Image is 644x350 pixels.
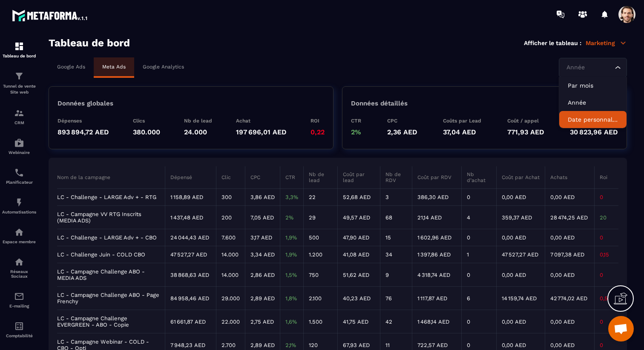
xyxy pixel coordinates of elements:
td: 1,8% [280,287,304,310]
img: social-network [14,257,24,267]
td: 61 661,87 AED [165,310,216,333]
p: Coûts par Lead [443,118,481,124]
p: CPC [387,118,417,124]
a: automationsautomationsWebinaire [2,131,36,161]
p: Afficher le tableau : [524,40,581,46]
a: automationsautomationsAutomatisations [2,191,36,221]
img: accountant [14,321,24,331]
td: LC - Challenge Juin - COLD CBO [57,246,165,263]
td: 1,6% [280,310,304,333]
td: 24 044,43 AED [165,229,216,246]
td: 28 474,25 AED [545,206,594,229]
img: scheduler [14,168,24,178]
td: 14 159,74 AED [496,287,545,310]
td: 41,08 AED [337,246,380,263]
td: 0,5 [594,287,618,310]
td: 29.000 [216,287,245,310]
a: formationformationCRM [2,102,36,131]
p: Données détaillés [351,100,408,107]
td: 3,86 AED [245,189,280,206]
th: CTR [280,166,304,189]
p: 2,36 AED [387,128,417,136]
a: schedulerschedulerPlanificateur [2,161,36,191]
p: Tableau de bord [2,54,36,58]
p: 2% [351,128,361,136]
td: LC - Challenge - LARGE Adv + - RTG [57,189,165,206]
td: LC - Campagne Challenge EVERGREEN - ABO - Copie [57,310,165,333]
td: 0 [461,189,496,206]
td: 2% [280,206,304,229]
td: 22.000 [216,310,245,333]
td: 0,00 AED [496,189,545,206]
div: Search for option [559,58,627,77]
td: 34 [380,246,412,263]
td: 386,30 AED [412,189,461,206]
a: emailemailE-mailing [2,285,36,315]
td: 2,75 AED [245,310,280,333]
td: 47 527,27 AED [496,246,545,263]
img: logo [12,8,89,23]
img: formation [14,41,24,51]
p: Par mois [568,81,618,90]
p: ROI [310,118,325,124]
td: 300 [216,189,245,206]
img: automations [14,138,24,148]
td: 0 [594,229,618,246]
td: 0,00 AED [496,310,545,333]
img: automations [14,227,24,237]
p: Dépenses [57,118,109,124]
th: Achats [545,166,594,189]
p: Comptabilité [2,333,36,338]
td: 0 [594,189,618,206]
td: 29 [304,206,337,229]
th: Coût par lead [337,166,380,189]
td: 21,14 AED [412,206,461,229]
th: Dépensé [165,166,216,189]
td: 0 [461,263,496,287]
a: formationformationTunnel de vente Site web [2,65,36,102]
td: 14.000 [216,263,245,287]
td: 42 [380,310,412,333]
td: 1 397,86 AED [412,246,461,263]
td: 9 [380,263,412,287]
p: Date personnalisée [568,115,618,124]
td: 6 [461,287,496,310]
td: 1 468,14 AED [412,310,461,333]
td: 0 [461,310,496,333]
td: 2,89 AED [245,287,280,310]
td: 1.200 [304,246,337,263]
p: Google Analytics [143,64,184,70]
td: 20 [594,206,618,229]
td: 1,9% [280,229,304,246]
td: 84 958,46 AED [165,287,216,310]
td: 1,9% [280,246,304,263]
td: 7,05 AED [245,206,280,229]
td: 68 [380,206,412,229]
td: 2.100 [304,287,337,310]
td: 15 [380,229,412,246]
td: LC - Campagne VV RTG Inscrits (MEDIA ADS) [57,206,165,229]
p: 197 696,01 AED [236,128,287,136]
th: Clic [216,166,245,189]
td: 0,00 AED [496,263,545,287]
td: 0,00 AED [496,229,545,246]
td: 1 [461,246,496,263]
td: LC - Campagne Challenge ABO - Page Frenchy [57,287,165,310]
td: 51,62 AED [337,263,380,287]
p: Réseaux Sociaux [2,269,36,279]
td: 4 318,74 AED [412,263,461,287]
p: Nb de lead [184,118,212,124]
td: 0,00 AED [545,263,594,287]
td: 0 [461,229,496,246]
p: Webinaire [2,150,36,155]
td: 1 437,48 AED [165,206,216,229]
td: 0 [594,263,618,287]
td: 0,00 AED [545,189,594,206]
img: formation [14,71,24,81]
p: Données globales [57,100,113,107]
td: 500 [304,229,337,246]
td: 0,00 AED [545,310,594,333]
img: automations [14,197,24,208]
td: 750 [304,263,337,287]
div: Ouvrir le chat [608,316,634,341]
